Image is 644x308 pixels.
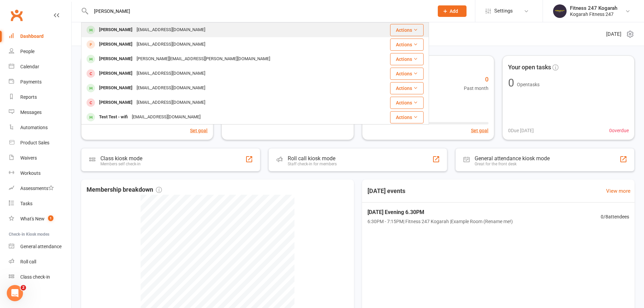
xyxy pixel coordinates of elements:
[9,74,71,90] a: Payments
[135,83,207,93] div: [EMAIL_ADDRESS][DOMAIN_NAME]
[8,7,25,24] a: Clubworx
[288,155,337,162] div: Roll call kiosk mode
[517,82,540,87] span: Open tasks
[9,90,71,105] a: Reports
[100,155,142,162] div: Class kiosk mode
[20,186,54,191] div: Assessments
[494,3,513,19] span: Settings
[9,211,71,227] a: What's New1
[390,24,424,36] button: Actions
[20,170,41,176] div: Workouts
[97,83,135,93] div: [PERSON_NAME]
[9,181,71,196] a: Assessments
[97,25,135,35] div: [PERSON_NAME]
[9,59,71,74] a: Calendar
[390,68,424,80] button: Actions
[609,127,629,134] span: 0 overdue
[97,40,135,49] div: [PERSON_NAME]
[508,77,514,88] div: 0
[20,140,49,145] div: Product Sales
[20,79,42,85] div: Payments
[9,44,71,59] a: People
[367,208,513,217] span: [DATE] Evening 6.30PM
[9,135,71,150] a: Product Sales
[570,5,617,11] div: Fitness 247 Kogarah
[20,33,44,39] div: Dashboard
[9,166,71,181] a: Workouts
[87,185,162,195] span: Membership breakdown
[9,105,71,120] a: Messages
[464,75,488,85] span: 0
[606,187,630,195] a: View more
[20,201,32,206] div: Tasks
[475,162,550,166] div: Great for the front desk
[390,111,424,123] button: Actions
[89,6,429,16] input: Search...
[9,29,71,44] a: Dashboard
[570,11,617,17] div: Kogarah Fitness 247
[9,196,71,211] a: Tasks
[135,40,207,49] div: [EMAIL_ADDRESS][DOMAIN_NAME]
[475,155,550,162] div: General attendance kiosk mode
[20,259,36,264] div: Roll call
[97,98,135,108] div: [PERSON_NAME]
[9,150,71,166] a: Waivers
[471,127,488,134] button: Set goal
[390,97,424,109] button: Actions
[9,120,71,135] a: Automations
[508,63,551,72] span: Your open tasks
[97,112,130,122] div: Test Test - wifi
[9,239,71,254] a: General attendance kiosk mode
[606,30,621,38] span: [DATE]
[97,54,135,64] div: [PERSON_NAME]
[20,49,34,54] div: People
[390,82,424,94] button: Actions
[7,285,23,301] iframe: Intercom live chat
[20,216,45,221] div: What's New
[20,155,37,161] div: Waivers
[390,39,424,51] button: Actions
[20,274,50,280] div: Class check-in
[21,285,26,290] span: 2
[9,269,71,285] a: Class kiosk mode
[20,110,42,115] div: Messages
[190,127,208,134] button: Set goal
[438,5,467,17] button: Add
[48,215,53,221] span: 1
[135,25,207,35] div: [EMAIL_ADDRESS][DOMAIN_NAME]
[450,8,458,14] span: Add
[9,254,71,269] a: Roll call
[20,64,39,69] div: Calendar
[362,185,411,197] h3: [DATE] events
[464,85,488,92] span: Past month
[135,69,207,78] div: [EMAIL_ADDRESS][DOMAIN_NAME]
[553,4,567,18] img: thumb_image1749097489.png
[601,213,629,220] span: 0 / 8 attendees
[20,244,62,249] div: General attendance
[135,98,207,108] div: [EMAIL_ADDRESS][DOMAIN_NAME]
[20,125,48,130] div: Automations
[100,162,142,166] div: Members self check-in
[135,54,272,64] div: [PERSON_NAME][EMAIL_ADDRESS][PERSON_NAME][DOMAIN_NAME]
[367,218,513,225] span: 6:30PM - 7:15PM | Fitness 247 Kogarah | Example Room (Rename me!)
[508,127,534,134] span: 0 Due [DATE]
[97,69,135,78] div: [PERSON_NAME]
[130,112,202,122] div: [EMAIL_ADDRESS][DOMAIN_NAME]
[390,53,424,65] button: Actions
[288,162,337,166] div: Staff check-in for members
[20,94,37,100] div: Reports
